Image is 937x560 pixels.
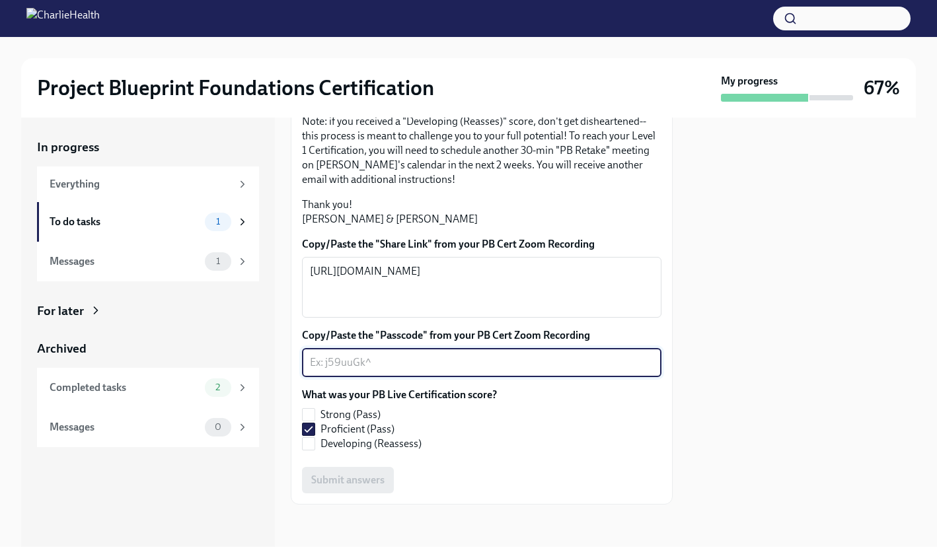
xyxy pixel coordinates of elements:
img: CharlieHealth [26,8,100,29]
a: In progress [37,139,259,156]
div: Completed tasks [50,380,200,395]
span: 1 [208,256,228,266]
label: Copy/Paste the "Passcode" from your PB Cert Zoom Recording [302,328,661,343]
a: Everything [37,166,259,202]
div: To do tasks [50,215,200,229]
span: Proficient (Pass) [320,422,394,437]
p: Note: if you received a "Developing (Reasses)" score, don't get disheartened--this process is mea... [302,114,661,187]
span: 1 [208,217,228,227]
span: Developing (Reassess) [320,437,422,451]
div: Messages [50,420,200,435]
div: Everything [50,177,231,192]
h2: Project Blueprint Foundations Certification [37,75,434,101]
a: Messages1 [37,242,259,281]
a: To do tasks1 [37,202,259,242]
p: Thank you! [PERSON_NAME] & [PERSON_NAME] [302,197,661,227]
span: Strong (Pass) [320,407,381,422]
strong: My progress [721,74,778,88]
div: Messages [50,254,200,269]
a: Completed tasks2 [37,368,259,407]
span: 2 [207,382,228,392]
a: For later [37,302,259,320]
textarea: [URL][DOMAIN_NAME] [310,263,654,311]
label: Copy/Paste the "Share Link" from your PB Cert Zoom Recording [302,237,661,252]
div: For later [37,302,84,320]
a: Messages0 [37,407,259,447]
h3: 67% [864,76,900,100]
label: What was your PB Live Certification score? [302,388,497,402]
span: 0 [207,422,229,432]
a: Archived [37,340,259,357]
